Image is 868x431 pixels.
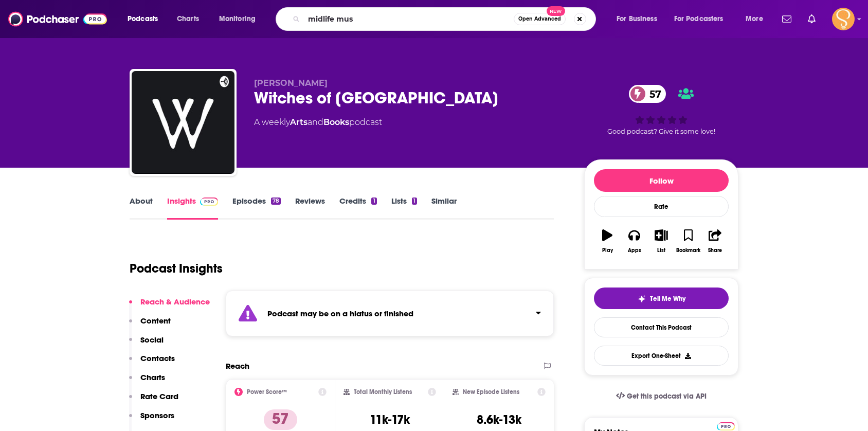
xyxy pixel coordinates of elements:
[628,247,641,254] div: Apps
[608,384,715,409] a: Get this podcast via API
[339,196,376,220] a: Credits1
[463,388,519,396] h2: New Episode Listens
[120,11,171,27] button: open menu
[675,223,701,260] button: Bookmark
[667,11,738,27] button: open menu
[431,196,457,220] a: Similar
[129,353,175,372] button: Contacts
[232,196,281,220] a: Episodes78
[412,197,417,205] div: 1
[778,10,795,28] a: Show notifications dropdown
[638,295,646,303] img: tell me why sparkle
[832,8,855,30] span: Logged in as RebeccaAtkinson
[170,11,205,27] a: Charts
[226,291,554,336] section: Click to expand status details
[140,410,174,420] p: Sponsors
[657,247,665,254] div: List
[129,410,174,429] button: Sponsors
[717,421,735,430] a: Pro website
[354,388,412,396] h2: Total Monthly Listens
[140,335,164,345] p: Social
[609,11,670,27] button: open menu
[639,85,666,103] span: 57
[140,372,165,382] p: Charts
[477,412,521,427] h3: 8.6k-13k
[177,12,199,26] span: Charts
[547,6,565,16] span: New
[650,295,685,303] span: Tell Me Why
[371,197,376,205] div: 1
[290,117,308,127] a: Arts
[167,196,218,220] a: InsightsPodchaser Pro
[708,247,722,254] div: Share
[267,309,413,318] strong: Podcast may be on a hiatus or finished
[129,297,210,316] button: Reach & Audience
[832,8,855,30] img: User Profile
[140,353,175,363] p: Contacts
[140,316,171,326] p: Content
[676,247,700,254] div: Bookmark
[129,335,164,354] button: Social
[295,196,325,220] a: Reviews
[621,223,647,260] button: Apps
[648,223,675,260] button: List
[254,116,382,129] div: A weekly podcast
[323,117,349,127] a: Books
[746,12,763,26] span: More
[254,78,328,88] span: [PERSON_NAME]
[717,422,735,430] img: Podchaser Pro
[129,372,165,391] button: Charts
[594,317,729,337] a: Contact This Podcast
[128,12,158,26] span: Podcasts
[132,71,234,174] img: Witches of Scotland
[617,12,657,26] span: For Business
[607,128,715,135] span: Good podcast? Give it some love!
[130,196,153,220] a: About
[702,223,729,260] button: Share
[594,346,729,366] button: Export One-Sheet
[212,11,269,27] button: open menu
[594,169,729,192] button: Follow
[629,85,666,103] a: 57
[518,16,561,22] span: Open Advanced
[8,9,107,29] img: Podchaser - Follow, Share and Rate Podcasts
[594,196,729,217] div: Rate
[584,78,738,142] div: 57Good podcast? Give it some love!
[140,297,210,307] p: Reach & Audience
[226,361,249,371] h2: Reach
[304,11,514,27] input: Search podcasts, credits, & more...
[271,197,281,205] div: 78
[308,117,323,127] span: and
[129,316,171,335] button: Content
[594,288,729,309] button: tell me why sparkleTell Me Why
[200,197,218,206] img: Podchaser Pro
[247,388,287,396] h2: Power Score™
[130,261,223,276] h1: Podcast Insights
[264,409,297,430] p: 57
[514,13,566,25] button: Open AdvancedNew
[832,8,855,30] button: Show profile menu
[391,196,417,220] a: Lists1
[674,12,724,26] span: For Podcasters
[804,10,820,28] a: Show notifications dropdown
[627,392,707,401] span: Get this podcast via API
[602,247,613,254] div: Play
[594,223,621,260] button: Play
[140,391,178,401] p: Rate Card
[219,12,256,26] span: Monitoring
[738,11,776,27] button: open menu
[129,391,178,410] button: Rate Card
[370,412,410,427] h3: 11k-17k
[285,7,606,31] div: Search podcasts, credits, & more...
